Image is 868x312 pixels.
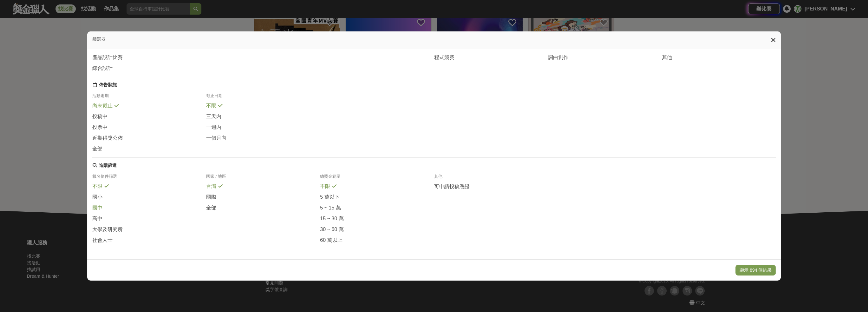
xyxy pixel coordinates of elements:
[320,194,339,201] span: 5 萬以下
[320,174,434,183] div: 總獎金範圍
[99,163,117,169] div: 進階篩選
[92,174,206,183] div: 報名條件篩選
[92,113,108,120] span: 投稿中
[434,54,454,61] span: 程式競賽
[206,183,216,190] span: 台灣
[92,183,102,190] span: 不限
[206,174,320,183] div: 國家 / 地區
[92,103,113,109] span: 尚未截止
[662,54,672,61] span: 其他
[206,205,216,211] span: 全部
[92,93,206,103] div: 活動走期
[92,135,123,142] span: 近期得獎公佈
[99,82,117,88] div: 佈告狀態
[320,205,341,211] span: 5 ~ 15 萬
[434,174,548,183] div: 其他
[320,216,343,222] span: 15 ~ 30 萬
[206,93,320,103] div: 截止日期
[206,194,216,201] span: 國際
[548,54,568,61] span: 詞曲創作
[434,183,470,190] span: 可申請投稿憑證
[92,124,108,131] span: 投票中
[320,183,330,190] span: 不限
[92,216,102,222] span: 高中
[92,146,102,152] span: 全部
[206,113,221,120] span: 三天內
[206,135,226,142] span: 一個月內
[92,205,102,211] span: 國中
[206,103,216,109] span: 不限
[92,54,123,61] span: 產品設計比賽
[92,194,102,201] span: 國小
[92,65,113,72] span: 綜合設計
[206,124,221,131] span: 一週內
[92,37,106,42] span: 篩選器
